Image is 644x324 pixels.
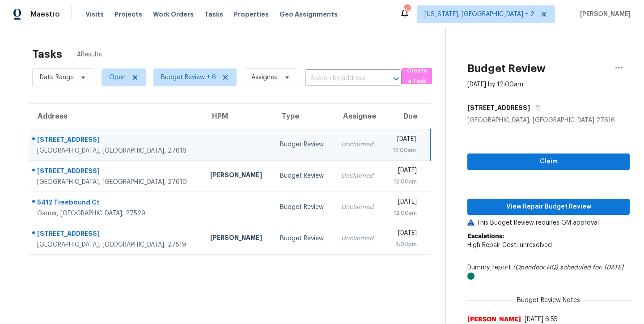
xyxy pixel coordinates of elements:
div: [GEOGRAPHIC_DATA], [GEOGRAPHIC_DATA], 27610 [37,178,196,187]
div: [STREET_ADDRESS] [37,229,196,240]
div: Budget Review [280,171,327,180]
h2: Budget Review [467,64,546,73]
span: Create a Task [406,66,428,86]
h2: Tasks [32,50,62,59]
span: Maestro [30,10,60,19]
div: [STREET_ADDRESS] [37,166,196,178]
span: High Repair Cost: unresolved [467,242,552,248]
button: Open [390,72,402,85]
div: Unclaimed [341,171,376,180]
span: Budget Review + 6 [161,73,216,82]
div: [GEOGRAPHIC_DATA], [GEOGRAPHIC_DATA], 27519 [37,240,196,249]
div: [PERSON_NAME] [210,233,266,244]
span: Budget Review Notes [512,296,585,305]
div: 12:00am [390,146,416,155]
input: Search by address [305,72,377,85]
div: [DATE] [390,197,417,209]
span: [PERSON_NAME] [576,10,631,19]
th: Due [383,104,431,129]
div: Unclaimed [341,140,376,149]
div: Budget Review [280,140,327,149]
span: Claim [475,156,623,167]
i: (Opendoor HQ) [513,264,558,271]
button: Claim [467,153,630,170]
span: [DATE] 6:55 [525,316,558,323]
div: 12:00am [390,209,417,217]
button: View Repair Budget Review [467,199,630,215]
h5: [STREET_ADDRESS] [467,103,530,112]
span: Open [109,73,126,82]
div: [DATE] [390,229,417,240]
th: Type [273,104,334,129]
div: Garner, [GEOGRAPHIC_DATA], 27529 [37,209,196,218]
b: Escalations: [467,233,504,239]
span: Visits [85,10,104,19]
span: Date Range [40,73,74,82]
p: This Budget Review requires GM approval [467,218,630,227]
div: [STREET_ADDRESS] [37,135,196,146]
div: Dummy_report [467,263,630,281]
div: [GEOGRAPHIC_DATA], [GEOGRAPHIC_DATA], 27616 [37,146,196,155]
span: Projects [114,10,142,19]
span: [US_STATE], [GEOGRAPHIC_DATA] + 2 [424,10,534,19]
span: [PERSON_NAME] [467,315,521,324]
th: Address [29,104,203,129]
span: View Repair Budget Review [475,201,623,213]
span: 4 Results [76,50,102,59]
span: Tasks [204,11,223,17]
div: 12:00am [390,177,417,186]
button: Create a Task [402,68,432,84]
div: 85 [404,5,410,14]
div: [GEOGRAPHIC_DATA], [GEOGRAPHIC_DATA] 27616 [467,116,630,125]
span: Work Orders [153,10,194,19]
div: [DATE] by 12:00am [467,80,523,89]
div: [DATE] [390,166,417,177]
div: [PERSON_NAME] [210,171,266,182]
div: Budget Review [280,203,327,212]
span: Properties [234,10,269,19]
button: Copy Address [530,100,542,116]
div: [DATE] [390,135,416,146]
span: Geo Assignments [280,10,338,19]
span: Assignee [251,73,278,82]
div: 5412 Treebound Ct [37,198,196,209]
th: Assignee [334,104,383,129]
div: Unclaimed [341,203,376,212]
i: scheduled for: [DATE] [560,264,623,271]
div: Unclaimed [341,234,376,243]
div: Budget Review [280,234,327,243]
div: 4:04pm [390,240,417,249]
th: HPM [203,104,273,129]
